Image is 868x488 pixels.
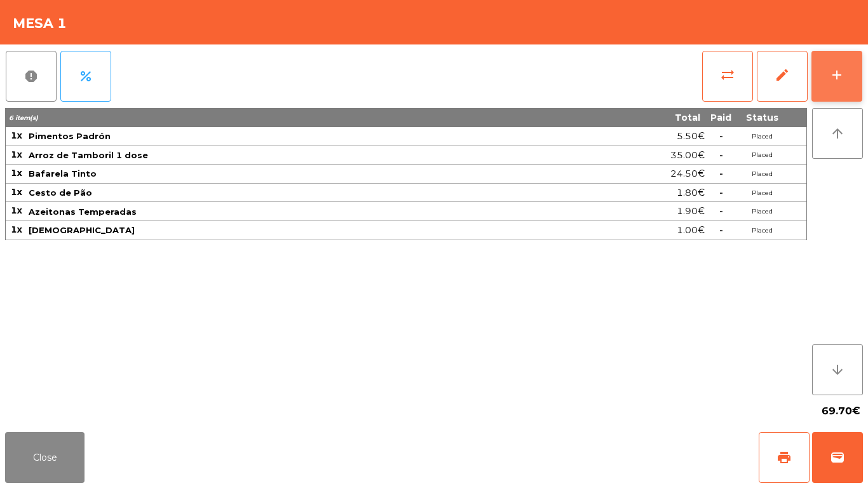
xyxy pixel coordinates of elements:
th: Status [736,108,787,127]
th: Paid [705,108,736,127]
span: 1x [11,186,22,198]
span: Bafarela Tinto [29,168,97,179]
th: Total [552,108,705,127]
span: 1x [11,224,22,235]
td: Placed [736,127,787,146]
span: edit [775,67,790,83]
span: 1x [11,205,22,216]
span: 1.90€ [677,203,705,220]
td: Placed [736,221,787,240]
div: add [829,67,844,83]
td: Placed [736,146,787,165]
span: 24.50€ [670,165,705,182]
span: 1x [11,167,22,179]
span: 35.00€ [670,147,705,164]
span: 1.80€ [677,184,705,201]
span: - [719,130,723,142]
span: 69.70€ [822,402,860,421]
span: Cesto de Pão [29,187,92,198]
button: edit [757,51,808,102]
span: - [719,149,723,161]
span: 1.00€ [677,222,705,239]
td: Placed [736,165,787,184]
span: 6 item(s) [9,114,38,122]
span: - [719,187,723,198]
i: arrow_downward [830,362,845,377]
span: 5.50€ [677,128,705,145]
span: [DEMOGRAPHIC_DATA] [29,225,135,235]
h4: Mesa 1 [13,14,67,33]
span: Azeitonas Temperadas [29,207,137,217]
span: - [719,205,723,217]
button: percent [60,51,111,102]
button: Close [5,432,85,483]
button: arrow_downward [812,344,863,395]
td: Placed [736,202,787,221]
span: sync_alt [720,67,735,83]
span: - [719,224,723,236]
td: Placed [736,184,787,203]
button: add [811,51,862,102]
span: - [719,168,723,179]
span: 1x [11,130,22,141]
span: print [776,450,792,465]
span: 1x [11,149,22,160]
i: arrow_upward [830,126,845,141]
button: report [6,51,57,102]
button: wallet [812,432,863,483]
span: percent [78,69,93,84]
button: sync_alt [702,51,753,102]
button: arrow_upward [812,108,863,159]
button: print [759,432,810,483]
span: wallet [830,450,845,465]
span: report [24,69,39,84]
span: Pimentos Padrón [29,131,111,141]
span: Arroz de Tamboril 1 dose [29,150,148,160]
